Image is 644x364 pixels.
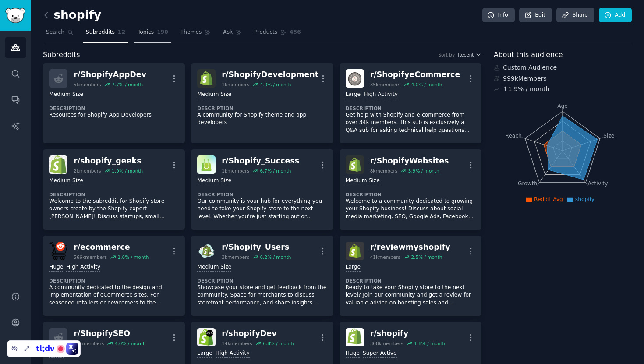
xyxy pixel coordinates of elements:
[260,168,291,174] div: 6.7 % / month
[197,242,216,260] img: Shopify_Users
[222,328,294,339] div: r/ shopifyDev
[191,236,333,316] a: Shopify_Usersr/Shopify_Users3kmembers6.2% / monthMedium SizeDescriptionShowcase your store and ge...
[260,254,291,260] div: 6.2 % / month
[46,28,64,36] span: Search
[43,149,185,230] a: shopify_geeksr/shopify_geeks2kmembers1.9% / monthMedium SizeDescriptionWelcome to the subreddit f...
[118,28,125,36] span: 12
[191,63,333,143] a: ShopifyDevelopmentr/ShopifyDevelopment1kmembers4.0% / monthMedium SizeDescriptionA community for ...
[197,111,327,127] p: A community for Shopify theme and app developers
[370,168,398,174] div: 8k members
[346,191,475,198] dt: Description
[197,69,216,88] img: ShopifyDevelopment
[49,91,83,99] div: Medium Size
[117,254,149,260] div: 1.6 % / month
[43,63,185,143] a: r/ShopifyAppDev5kmembers7.7% / monthMedium SizeDescriptionResources for Shopify App Developers
[414,340,445,346] div: 1.8 % / month
[346,105,475,111] dt: Description
[494,74,632,83] div: 999k Members
[346,263,361,272] div: Large
[197,91,231,99] div: Medium Size
[74,81,101,88] div: 5k members
[411,254,442,260] div: 2.5 % / month
[340,236,481,316] a: reviewmyshopifyr/reviewmyshopify41kmembers2.5% / monthLargeDescriptionReady to take your Shopify ...
[43,236,185,316] a: ecommercer/ecommerce566kmembers1.6% / monthHugeHigh ActivityDescriptionA community dedicated to t...
[83,25,128,43] a: Subreddits12
[370,69,460,80] div: r/ ShopifyeCommerce
[74,254,107,260] div: 566k members
[43,8,101,22] h2: shopify
[290,28,301,36] span: 456
[86,28,115,36] span: Subreddits
[346,91,361,99] div: Large
[363,350,397,358] div: Super Active
[222,242,291,253] div: r/ Shopify_Users
[370,155,449,166] div: r/ ShopifyWebsites
[74,155,143,166] div: r/ shopify_geeks
[222,69,318,80] div: r/ ShopifyDevelopment
[494,49,563,60] span: About this audience
[408,168,439,174] div: 3.9 % / month
[260,81,291,88] div: 4.0 % / month
[49,111,179,119] p: Resources for Shopify App Developers
[197,105,327,111] dt: Description
[458,52,474,58] span: Recent
[346,111,475,134] p: Get help with Shopify and e-commerce from over 34k members. This sub is exclusively a Q&A sub for...
[49,191,179,198] dt: Description
[49,198,179,221] p: Welcome to the subreddit for Shopify store owners create by the Shopify expert [PERSON_NAME]! Dis...
[222,81,249,88] div: 1k members
[220,25,245,43] a: Ask
[482,8,515,23] a: Info
[197,278,327,284] dt: Description
[177,25,214,43] a: Themes
[534,196,563,202] span: Reddit Avg
[197,198,327,221] p: Our community is your hub for everything you need to take your Shopify store to the next level. W...
[370,254,400,260] div: 41k members
[340,63,481,143] a: ShopifyeCommercer/ShopifyeCommerce35kmembers4.0% / monthLargeHigh ActivityDescriptionGet help wit...
[112,168,143,174] div: 1.9 % / month
[346,278,475,284] dt: Description
[346,155,364,174] img: ShopifyWebsites
[588,180,608,187] tspan: Activity
[346,242,364,260] img: reviewmyshopify
[43,49,80,60] span: Subreddits
[346,328,364,346] img: shopify
[263,340,294,346] div: 6.8 % / month
[222,340,252,346] div: 14k members
[49,242,67,260] img: ecommerce
[223,28,233,36] span: Ask
[519,8,552,23] a: Edit
[251,25,304,43] a: Products456
[494,63,632,72] div: Custom Audience
[134,25,171,43] a: Topics190
[157,28,168,36] span: 190
[197,350,212,358] div: Large
[112,81,143,88] div: 7.7 % / month
[603,132,614,138] tspan: Size
[346,284,475,307] p: Ready to take your Shopify store to the next level? Join our community and get a review for valua...
[346,177,380,185] div: Medium Size
[197,328,216,346] img: shopifyDev
[222,155,299,166] div: r/ Shopify_Success
[74,69,146,80] div: r/ ShopifyAppDev
[346,350,360,358] div: Huge
[254,28,277,36] span: Products
[49,278,179,284] dt: Description
[197,263,231,272] div: Medium Size
[503,85,549,94] div: ↑ 1.9 % / month
[518,180,537,187] tspan: Growth
[370,242,450,253] div: r/ reviewmyshopify
[180,28,202,36] span: Themes
[346,69,364,88] img: ShopifyeCommerce
[197,155,216,174] img: Shopify_Success
[49,177,83,185] div: Medium Size
[66,263,100,272] div: High Activity
[222,168,249,174] div: 1k members
[599,8,632,23] a: Add
[49,105,179,111] dt: Description
[370,81,400,88] div: 35k members
[556,8,594,23] a: Share
[438,52,455,58] div: Sort by
[222,254,249,260] div: 3k members
[5,8,25,23] img: GummySearch logo
[197,284,327,307] p: Showcase your store and get feedback from the community. Space for merchants to discuss storefron...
